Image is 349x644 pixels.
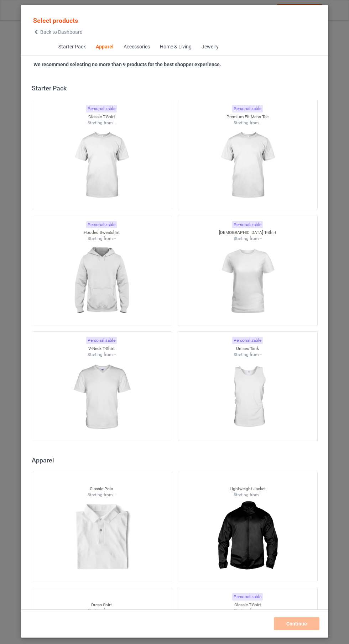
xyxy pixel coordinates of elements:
[232,593,263,601] div: Personalizable
[32,456,321,464] div: Apparel
[32,114,171,120] div: Classic T-Shirt
[69,498,133,577] img: regular.jpg
[178,114,317,120] div: Premium Fit Mens Tee
[215,242,279,321] img: regular.jpg
[178,602,317,608] div: Classic T-Shirt
[178,608,317,614] div: Starting from --
[160,43,191,51] div: Home & Living
[123,43,150,51] div: Accessories
[32,84,321,92] div: Starter Pack
[32,486,171,492] div: Classic Polo
[178,486,317,492] div: Lightweight Jacket
[32,236,171,242] div: Starting from --
[53,38,90,56] span: Starter Pack
[215,126,279,205] img: regular.jpg
[178,346,317,352] div: Unisex Tank
[32,230,171,236] div: Hooded Sweatshirt
[40,29,83,35] span: Back to Dashboard
[32,120,171,126] div: Starting from --
[33,62,221,67] strong: We recommend selecting no more than 9 products for the best shopper experience.
[69,357,133,437] img: regular.jpg
[33,17,78,24] span: Select products
[178,492,317,498] div: Starting from --
[178,352,317,358] div: Starting from --
[32,602,171,608] div: Dress Shirt
[69,242,133,321] img: regular.jpg
[86,105,117,112] div: Personalizable
[86,337,117,344] div: Personalizable
[201,43,218,51] div: Jewelry
[178,236,317,242] div: Starting from --
[232,337,263,344] div: Personalizable
[178,120,317,126] div: Starting from --
[232,105,263,112] div: Personalizable
[32,492,171,498] div: Starting from --
[69,126,133,205] img: regular.jpg
[32,352,171,358] div: Starting from --
[178,230,317,236] div: [DEMOGRAPHIC_DATA] T-Shirt
[215,357,279,437] img: regular.jpg
[32,608,171,614] div: Starting from --
[32,346,171,352] div: V-Neck T-Shirt
[215,498,279,577] img: regular.jpg
[95,43,113,51] div: Apparel
[232,221,263,229] div: Personalizable
[86,221,117,229] div: Personalizable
